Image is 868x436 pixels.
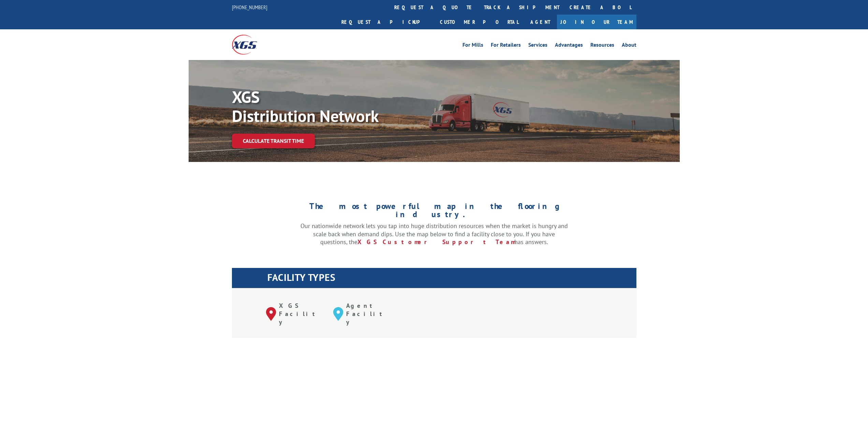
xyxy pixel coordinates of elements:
a: Agent [524,15,557,29]
h1: FACILITY TYPES [267,273,636,286]
h1: The most powerful map in the flooring industry. [300,202,568,222]
a: About [622,42,636,50]
a: For Retailers [491,42,521,50]
p: XGS Facility [279,302,323,326]
a: XGS Customer Support Team [357,238,514,246]
a: [PHONE_NUMBER] [232,4,267,11]
p: Our nationwide network lets you tap into huge distribution resources when the market is hungry an... [300,222,568,246]
a: Join Our Team [557,15,636,29]
a: Advantages [555,42,583,50]
a: Resources [590,42,614,50]
p: XGS Distribution Network [232,87,437,125]
a: Calculate transit time [232,134,315,148]
p: Agent Facility [346,302,390,326]
a: For Mills [462,42,483,50]
a: Customer Portal [435,15,524,29]
a: Request a pickup [336,15,435,29]
a: Services [528,42,547,50]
